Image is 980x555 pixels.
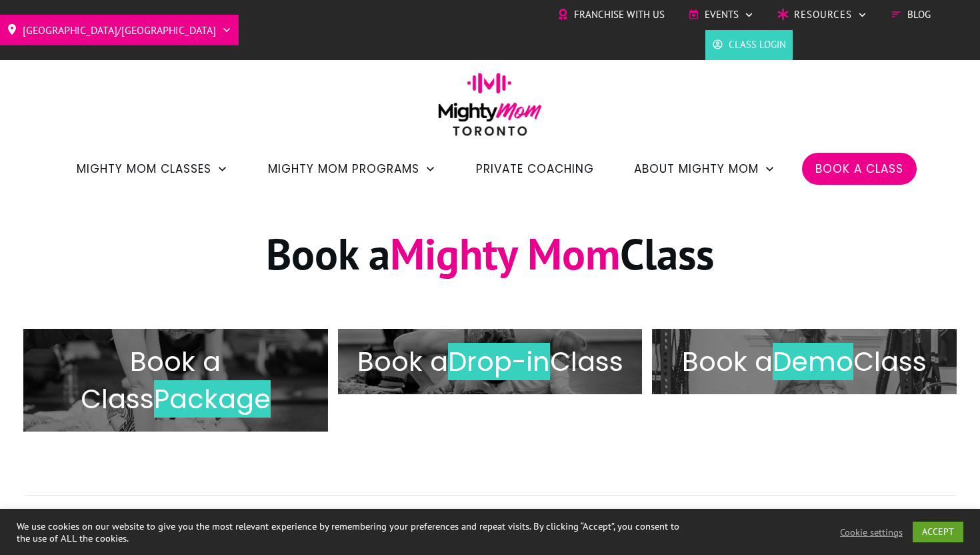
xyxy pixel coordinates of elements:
a: Cookie settings [840,526,903,538]
span: Blog [907,5,931,25]
span: Mighty Mom [390,225,620,282]
span: Events [705,5,739,25]
img: mightymom-logo-toronto [431,73,549,145]
a: Private Coaching [476,157,594,180]
a: Book a Class [815,157,903,180]
h1: Book a Class [24,225,956,298]
a: ACCEPT [913,522,963,542]
a: Mighty Mom Classes [77,157,228,180]
a: Franchise with Us [557,5,665,25]
span: [GEOGRAPHIC_DATA]/[GEOGRAPHIC_DATA] [23,19,216,41]
a: [GEOGRAPHIC_DATA]/[GEOGRAPHIC_DATA] [7,19,232,41]
span: Drop-in [448,343,550,380]
span: Book a [682,343,773,380]
a: Blog [891,5,931,25]
span: Book a Class [81,343,221,418]
span: Package [154,380,271,418]
span: About Mighty Mom [634,157,759,180]
a: Mighty Mom Programs [268,157,436,180]
span: Demo [773,343,853,380]
div: We use cookies on our website to give you the most relevant experience by remembering your prefer... [17,520,679,544]
span: Franchise with Us [574,5,665,25]
span: Mighty Mom Programs [268,157,419,180]
h2: Book a Class [352,343,629,380]
span: Class [853,343,927,380]
a: Class Login [712,35,786,55]
a: Resources [777,5,867,25]
span: Resources [794,5,852,25]
span: Class Login [729,35,786,55]
span: Mighty Mom Classes [77,157,211,180]
a: About Mighty Mom [634,157,775,180]
a: Events [688,5,754,25]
